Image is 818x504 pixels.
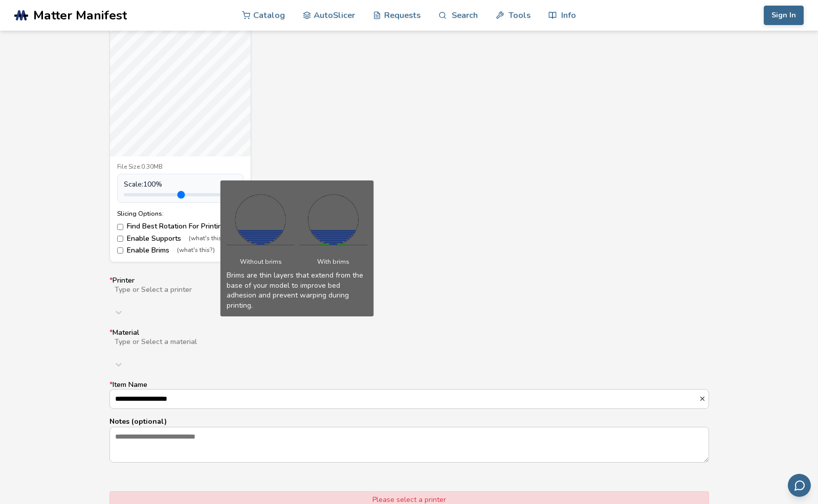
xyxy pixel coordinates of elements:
textarea: Notes (optional) [110,427,709,462]
input: Enable Brims(what's this?) [117,247,123,254]
label: Item Name [109,381,709,408]
div: Slicing Options: [117,210,244,217]
img: With brims [299,187,368,255]
label: Find Best Rotation For Printing [117,222,244,231]
label: Enable Supports [117,235,244,243]
span: (what's this?) [189,235,227,242]
button: Sign In [764,6,804,25]
input: Enable Supports(what's this?) [117,236,123,242]
label: Printer [109,277,709,322]
p: Without brims [227,257,295,266]
p: Brims are thin layers that extend from the base of your model to improve bed adhesion and prevent... [227,270,368,310]
div: Type or Select a material [115,338,704,346]
div: File Size: 0.30MB [117,164,244,171]
span: Matter Manifest [33,8,127,22]
input: *PrinterType or Select a printer [114,294,439,302]
input: *MaterialType or Select a material [114,346,438,354]
button: *Item Name [699,395,709,402]
label: Material [109,329,709,374]
p: With brims [299,257,368,266]
label: Enable Brims [117,246,244,255]
input: *Item Name [110,390,699,408]
div: Type or Select a printer [115,286,704,294]
img: Without brims [227,187,295,255]
input: Find Best Rotation For Printing [117,224,123,230]
button: Send feedback via email [788,474,811,497]
span: Scale: 100 % [124,180,162,189]
p: Notes (optional) [109,416,709,427]
span: (what's this?) [177,247,215,254]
